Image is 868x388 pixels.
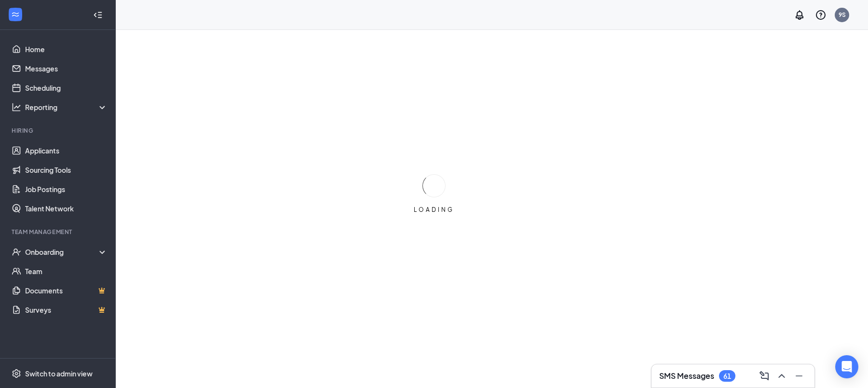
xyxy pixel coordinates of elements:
div: Team Management [12,228,106,236]
a: Scheduling [25,78,108,97]
div: Switch to admin view [25,369,93,378]
svg: Settings [12,369,21,378]
div: Onboarding [25,247,99,257]
svg: Minimize [793,370,805,382]
svg: WorkstreamLogo [11,10,20,19]
div: Open Intercom Messenger [835,355,858,378]
svg: Collapse [93,10,103,20]
a: Messages [25,59,108,78]
a: Talent Network [25,199,108,218]
h3: SMS Messages [659,371,714,381]
svg: ChevronUp [776,370,787,382]
div: Hiring [12,126,106,135]
a: Applicants [25,141,108,160]
svg: UserCheck [12,247,21,257]
a: Sourcing Tools [25,160,108,180]
svg: ComposeMessage [759,370,770,382]
div: 61 [723,372,731,380]
div: Reporting [25,102,108,112]
div: LOADING [410,206,458,214]
button: Minimize [791,368,807,384]
a: DocumentsCrown [25,281,108,300]
a: Team [25,262,108,281]
div: 9S [839,11,846,19]
svg: Analysis [12,102,21,112]
a: Home [25,40,108,59]
a: SurveysCrown [25,300,108,319]
svg: Notifications [794,9,805,21]
button: ChevronUp [774,368,789,384]
a: Job Postings [25,180,108,199]
svg: QuestionInfo [815,9,827,21]
button: ComposeMessage [757,368,772,384]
